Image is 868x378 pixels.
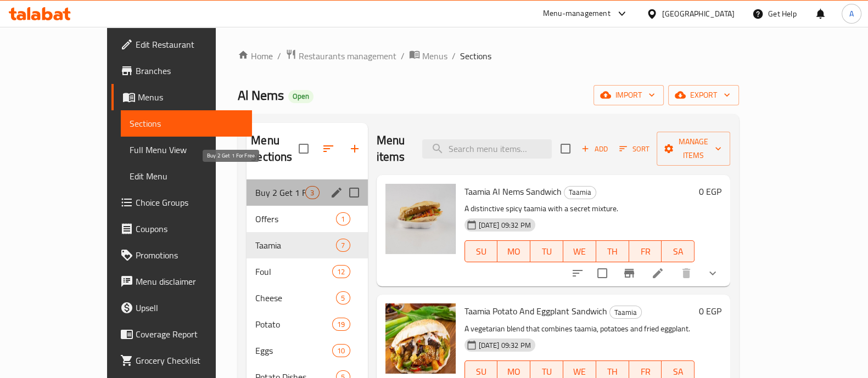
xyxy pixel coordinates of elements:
a: Coupons [111,216,252,242]
div: Taamia7 [247,232,367,258]
div: Taamia [564,186,596,199]
span: TU [535,244,559,259]
span: Taamia Potato And Eggplant Sandwich [464,303,607,319]
p: A distinctive spicy taamia with a secret mixture. [464,202,695,216]
div: [GEOGRAPHIC_DATA] [662,8,735,20]
span: Promotions [136,249,243,262]
span: TH [601,244,625,259]
span: A [849,8,854,20]
span: Add item [577,140,612,157]
div: Taamia [609,306,642,319]
button: WE [563,240,596,262]
img: Taamia Al Nems Sandwich [385,184,456,254]
span: Buy 2 Get 1 For Free [255,186,305,199]
a: Grocery Checklist [111,347,252,374]
span: Open [288,92,313,101]
a: Menus [111,84,252,110]
span: Cheese [255,291,336,304]
button: Add section [341,136,368,162]
span: MO [502,244,526,259]
span: [DATE] 09:32 PM [474,220,535,230]
span: Al Nems [238,83,284,108]
button: Branch-specific-item [616,260,642,286]
div: items [332,344,350,357]
p: A vegetarian blend that combines taamia, potatoes and fried eggplant. [464,322,695,336]
a: Promotions [111,242,252,268]
span: Edit Menu [130,170,243,183]
span: FR [634,244,658,259]
a: Restaurants management [285,49,396,63]
button: SU [464,240,498,262]
button: Add [577,140,612,157]
span: 3 [306,188,318,198]
span: 1 [337,214,349,224]
span: WE [568,244,592,259]
span: Coupons [136,222,243,235]
a: Coverage Report [111,321,252,347]
a: Edit Restaurant [111,31,252,58]
span: Sort items [612,140,657,157]
button: sort-choices [564,260,591,286]
div: Buy 2 Get 1 For Free3edit [247,179,367,206]
span: Full Menu View [130,143,243,156]
span: Eggs [255,344,332,357]
a: Edit Menu [121,163,252,189]
div: Open [288,90,313,103]
span: Taamia [255,239,336,252]
span: Sections [460,49,491,63]
div: items [336,291,350,304]
button: Sort [617,140,652,157]
span: Add [580,143,609,155]
span: Taamia Al Nems Sandwich [464,183,562,200]
span: Upsell [136,301,243,314]
span: Select to update [591,262,614,285]
button: import [593,85,664,105]
span: Manage items [665,135,721,162]
a: Menu disclaimer [111,268,252,295]
span: Restaurants management [299,49,396,63]
span: 19 [333,319,349,330]
span: export [677,88,730,102]
li: / [401,49,405,63]
a: Upsell [111,295,252,321]
span: Potato [255,318,332,331]
div: Cheese5 [247,285,367,311]
span: 10 [333,346,349,356]
div: items [332,265,350,278]
div: items [332,318,350,331]
div: Offers [255,212,336,225]
span: Select section [554,137,577,160]
span: Edit Restaurant [136,38,243,51]
span: Menus [138,91,243,104]
h2: Menu sections [251,132,298,165]
a: Sections [121,110,252,137]
span: 12 [333,267,349,277]
span: Coverage Report [136,328,243,341]
div: items [336,239,350,252]
input: search [422,139,552,159]
button: show more [699,260,726,286]
button: SA [662,240,695,262]
span: Menus [422,49,447,63]
span: Taamia [610,306,641,319]
span: Grocery Checklist [136,354,243,367]
span: Sections [130,117,243,130]
span: SA [666,244,690,259]
span: Taamia [564,186,596,199]
a: Branches [111,58,252,84]
span: [DATE] 09:32 PM [474,340,535,351]
span: Sort sections [315,136,341,162]
button: export [668,85,739,105]
div: items [305,186,319,199]
button: TU [530,240,563,262]
button: edit [328,184,345,201]
a: Home [238,49,273,63]
span: Branches [136,64,243,77]
div: items [336,212,350,225]
svg: Show Choices [706,267,719,280]
div: Eggs10 [247,337,367,364]
a: Edit menu item [651,267,664,280]
h2: Menu items [377,132,410,165]
button: Manage items [657,132,730,166]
